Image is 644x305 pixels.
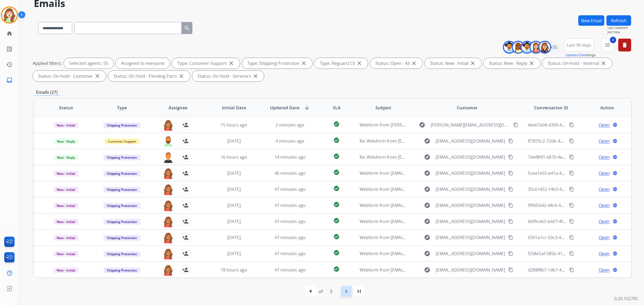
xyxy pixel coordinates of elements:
[104,171,140,176] span: Shipping Protection
[184,25,190,31] mat-icon: search
[564,39,594,51] button: Last 90 days
[613,267,617,272] mat-icon: language
[508,235,513,240] mat-icon: content_copy
[270,105,299,111] span: Updated Date
[182,186,189,192] mat-icon: person_add
[104,203,140,209] span: Shipping Protection
[117,105,127,111] span: Type
[508,203,513,208] mat-icon: content_copy
[604,42,611,48] mat-icon: menu
[54,155,78,160] span: New - Reply
[542,58,612,69] div: Status: On-hold – Internal
[528,267,609,273] span: d288f867-1db7-412d-a504-c27f16225918
[54,139,78,144] span: New - Reply
[34,89,60,96] p: Emails (27)
[228,60,235,66] mat-icon: close
[425,58,481,69] div: Status: New - Initial
[163,184,174,195] img: agent-avatar
[227,235,241,240] span: [DATE]
[33,71,106,81] div: Status: On-hold - Customer
[227,202,241,208] span: [DATE]
[360,122,514,128] span: Webform from [PERSON_NAME][EMAIL_ADDRESS][DOMAIN_NAME] on [DATE]
[436,186,505,192] span: [EMAIL_ADDRESS][DOMAIN_NAME]
[6,46,13,52] mat-icon: list_alt
[614,295,639,302] p: 0.20.1027RC
[528,170,606,176] span: 5cea1e55-e41a-44c6-90f1-94ff1f9e5d7b
[333,266,340,272] mat-icon: check_circle
[565,53,596,57] span: Range
[508,155,513,159] mat-icon: content_copy
[319,288,323,295] div: of
[59,105,73,111] span: Status
[182,267,189,273] mat-icon: person_add
[528,202,609,208] span: 9f9d5642-e8c6-415c-8563-d596cee87823
[569,219,574,224] mat-icon: content_copy
[182,154,189,160] mat-icon: person_add
[333,201,340,208] mat-icon: check_circle
[567,44,591,46] span: Last 90 days
[227,138,241,144] span: [DATE]
[424,202,430,209] mat-icon: explore
[613,171,617,176] mat-icon: language
[53,251,78,257] span: New - Initial
[613,187,617,192] mat-icon: language
[528,60,535,66] mat-icon: close
[424,267,430,273] mat-icon: explore
[33,60,62,66] p: Applied filters:
[436,267,505,273] span: [EMAIL_ADDRESS][DOMAIN_NAME]
[221,267,247,273] span: 18 hours ago
[424,250,430,257] mat-icon: explore
[325,286,336,297] div: 3
[547,41,560,54] div: +55
[275,235,306,240] span: 47 minutes ago
[621,42,628,48] mat-icon: delete
[610,37,616,43] span: 4
[182,218,189,225] mat-icon: person_add
[53,219,78,225] span: New - Initial
[360,251,481,256] span: Webform from [EMAIL_ADDRESS][DOMAIN_NAME] on [DATE]
[528,218,609,224] span: 6bf9ceb5-b607-4f77-bd48-bf9c3a2380db
[104,235,140,241] span: Shipping Protection
[613,139,617,143] mat-icon: language
[528,186,610,192] span: 35c61452-14b3-4cad-b16a-65668089396f
[436,138,505,144] span: [EMAIL_ADDRESS][DOMAIN_NAME]
[333,121,340,127] mat-icon: check_circle
[360,202,481,208] span: Webform from [EMAIL_ADDRESS][DOMAIN_NAME] on [DATE]
[599,170,610,176] span: Open
[431,122,510,128] span: [PERSON_NAME][EMAIL_ADDRESS][DOMAIN_NAME]
[508,251,513,256] mat-icon: content_copy
[528,235,609,240] span: 0391a7cc-50c3-48a5-b268-40f8ed223807
[424,218,430,225] mat-icon: explore
[163,136,174,147] img: agent-avatar
[360,170,481,176] span: Webform from [EMAIL_ADDRESS][DOMAIN_NAME] on [DATE]
[275,267,306,273] span: 47 minutes ago
[276,138,304,144] span: 4 minutes ago
[275,186,306,192] span: 47 minutes ago
[528,122,609,128] span: 4ee67e04-4300-4397-ae5f-1dd678351f68
[424,154,430,160] mat-icon: explore
[301,60,307,66] mat-icon: close
[600,60,607,66] mat-icon: close
[182,250,189,257] mat-icon: person_add
[275,170,306,176] span: 46 minutes ago
[276,122,304,128] span: 2 minutes ago
[424,186,430,192] mat-icon: explore
[436,170,505,176] span: [EMAIL_ADDRESS][DOMAIN_NAME]
[411,60,417,66] mat-icon: close
[578,15,604,26] button: New Email
[304,105,310,111] mat-icon: arrow_downward
[314,58,368,69] div: Type: Reguard CS
[599,186,610,192] span: Open
[534,105,568,111] span: Conversation ID
[470,60,476,66] mat-icon: close
[94,73,101,79] mat-icon: close
[104,155,140,160] span: Shipping Protection
[360,154,488,160] span: Re: Webform from [EMAIL_ADDRESS][DOMAIN_NAME] on [DATE]
[356,60,363,66] mat-icon: close
[508,219,513,224] mat-icon: content_copy
[163,200,174,211] img: agent-avatar
[6,61,13,68] mat-icon: history
[222,105,246,111] span: Initial Date
[613,235,617,240] mat-icon: language
[192,71,264,81] div: Status: On Hold - Servicers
